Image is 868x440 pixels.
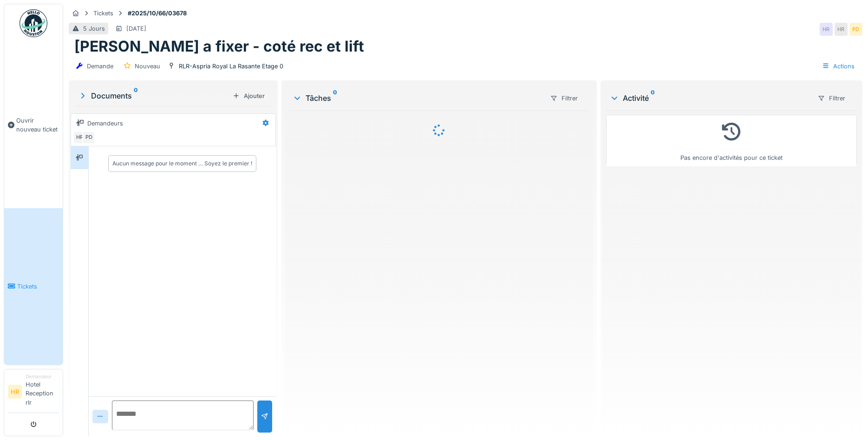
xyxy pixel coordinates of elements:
[849,23,862,36] div: PD
[83,24,105,33] div: 5 Jours
[651,92,655,104] sup: 0
[610,92,810,104] div: Activité
[814,92,849,105] div: Filtrer
[74,38,364,55] h1: [PERSON_NAME] a fixer - coté rec et lift
[124,9,190,18] strong: #2025/10/66/03678
[112,159,252,168] div: Aucun message pour le moment … Soyez le premier !
[612,119,851,162] div: Pas encore d'activités pour ce ticket
[835,23,848,36] div: HR
[126,24,146,33] div: [DATE]
[546,92,582,105] div: Filtrer
[17,282,59,291] span: Tickets
[82,131,95,144] div: PD
[229,90,268,102] div: Ajouter
[4,42,63,208] a: Ouvrir nouveau ticket
[73,131,86,144] div: HR
[8,385,22,399] li: HR
[93,9,113,18] div: Tickets
[134,90,138,101] sup: 0
[8,373,59,413] a: HR DemandeurHotel Reception rlr
[26,373,59,411] li: Hotel Reception rlr
[179,62,283,71] div: RLR-Aspria Royal La Rasante Etage 0
[20,9,47,37] img: Badge_color-CXgf-gQk.svg
[78,90,229,101] div: Documents
[87,62,113,71] div: Demande
[16,116,59,134] span: Ouvrir nouveau ticket
[135,62,160,71] div: Nouveau
[87,119,123,128] div: Demandeurs
[293,92,542,104] div: Tâches
[26,373,59,380] div: Demandeur
[4,208,63,365] a: Tickets
[818,59,859,73] div: Actions
[820,23,833,36] div: HR
[333,92,337,104] sup: 0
